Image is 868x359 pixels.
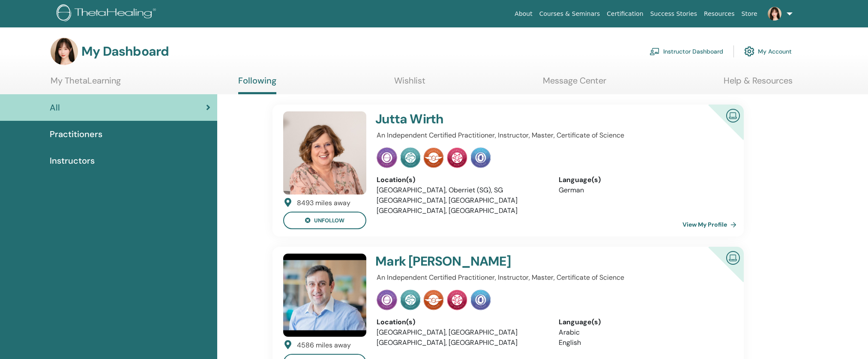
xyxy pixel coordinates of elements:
[377,317,546,327] div: Location(s)
[536,6,604,22] a: Courses & Seminars
[377,185,546,195] li: [GEOGRAPHIC_DATA], Oberriet (SG), SG
[744,42,792,61] a: My Account
[377,338,546,348] li: [GEOGRAPHIC_DATA], [GEOGRAPHIC_DATA]
[50,154,95,167] span: Instructors
[738,6,761,22] a: Store
[81,44,169,59] h3: My Dashboard
[375,254,668,269] h4: Mark [PERSON_NAME]
[377,327,546,338] li: [GEOGRAPHIC_DATA], [GEOGRAPHIC_DATA]
[723,105,743,125] img: Certified Online Instructor
[647,6,700,22] a: Success Stories
[57,4,159,24] img: logo.png
[283,111,366,194] img: default.jpg
[375,111,668,127] h4: Jutta Wirth
[694,247,744,296] div: Certified Online Instructor
[377,175,546,185] div: Location(s)
[297,340,351,350] div: 4586 miles away
[682,216,740,233] a: View My Profile
[768,7,781,21] img: default.jpg
[297,198,350,208] div: 8493 miles away
[650,48,660,55] img: chalkboard-teacher.svg
[51,38,78,65] img: default.jpg
[559,338,728,348] li: English
[724,75,793,92] a: Help & Resources
[650,42,723,61] a: Instructor Dashboard
[50,101,60,114] span: All
[283,212,366,229] button: unfollow
[603,6,647,22] a: Certification
[238,75,276,94] a: Following
[744,44,754,59] img: cog.svg
[283,254,366,337] img: default.jpg
[51,75,121,92] a: My ThetaLearning
[543,75,606,92] a: Message Center
[377,130,728,141] p: An Independent Certified Practitioner, Instructor, Master, Certificate of Science
[694,105,744,154] div: Certified Online Instructor
[559,327,728,338] li: Arabic
[559,317,728,327] div: Language(s)
[559,175,728,185] div: Language(s)
[700,6,738,22] a: Resources
[511,6,536,22] a: About
[394,75,425,92] a: Wishlist
[723,248,743,267] img: Certified Online Instructor
[377,272,728,283] p: An Independent Certified Practitioner, Instructor, Master, Certificate of Science
[559,185,728,195] li: German
[50,128,102,141] span: Practitioners
[377,206,546,216] li: [GEOGRAPHIC_DATA], [GEOGRAPHIC_DATA]
[377,195,546,206] li: [GEOGRAPHIC_DATA], [GEOGRAPHIC_DATA]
